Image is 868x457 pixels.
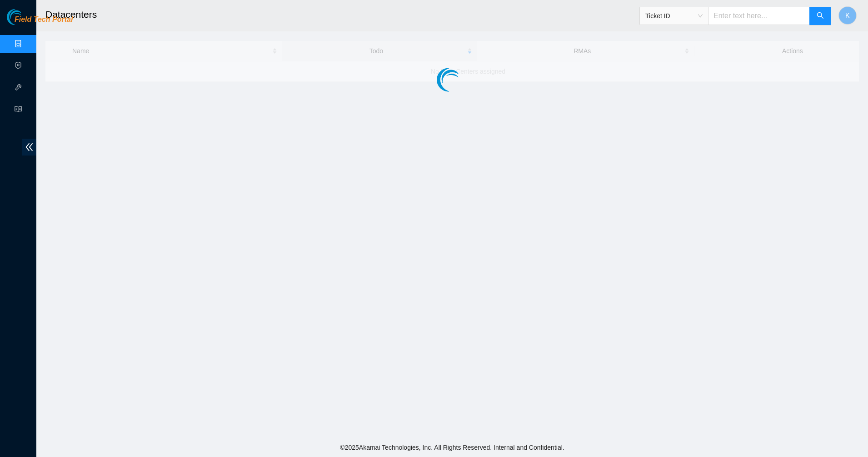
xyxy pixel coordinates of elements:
[7,9,46,25] img: Akamai Technologies
[708,7,810,25] input: Enter text here...
[15,15,73,24] span: Field Tech Portal
[845,10,850,21] span: K
[7,16,73,28] a: Akamai TechnologiesField Tech Portal
[809,7,831,25] button: search
[645,9,703,23] span: Ticket ID
[817,12,824,20] span: search
[15,101,22,120] span: read
[36,438,868,457] footer: © 2025 Akamai Technologies, Inc. All Rights Reserved. Internal and Confidential.
[838,6,857,25] button: K
[22,139,36,156] span: double-left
